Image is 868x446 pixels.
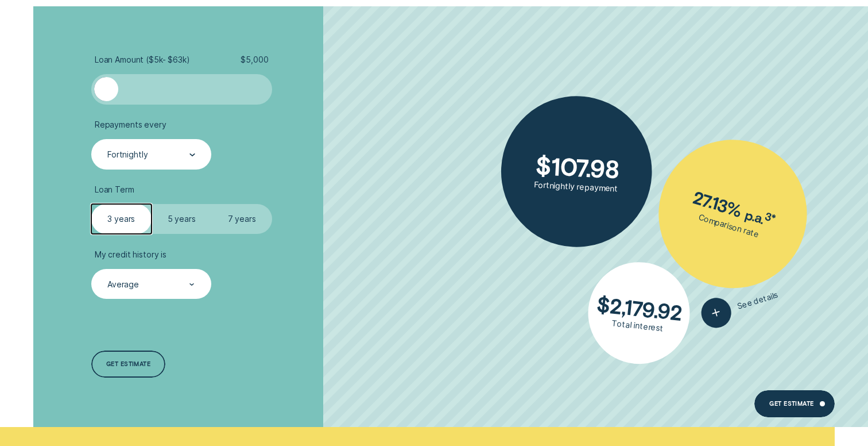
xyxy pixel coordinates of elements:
span: Loan Term [95,184,134,195]
a: Get Estimate [754,390,835,417]
div: Fortnightly [107,150,148,160]
span: My credit history is [95,249,166,260]
span: Repayments every [95,120,166,130]
span: $ 5,000 [241,55,268,65]
label: 3 years [91,204,152,234]
label: 7 years [212,204,272,234]
span: See details [735,289,778,311]
div: Average [107,279,139,290]
a: Get estimate [91,351,166,378]
label: 5 years [152,204,212,234]
span: Loan Amount ( $5k - $63k ) [95,55,190,65]
button: See details [697,280,781,331]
